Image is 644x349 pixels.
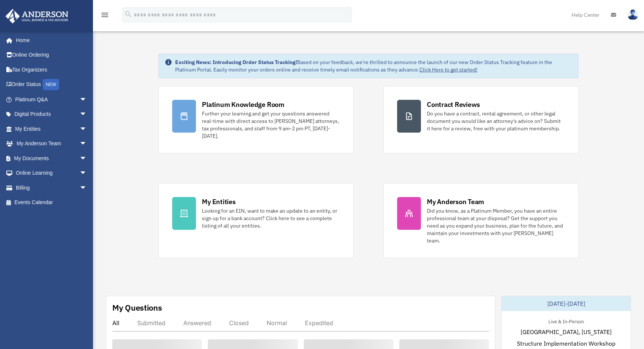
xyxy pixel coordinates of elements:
[5,121,98,136] a: My Entitiesarrow_drop_down
[5,92,98,107] a: Platinum Q&Aarrow_drop_down
[5,77,98,92] a: Order StatusNEW
[80,107,94,122] span: arrow_drop_down
[80,121,94,137] span: arrow_drop_down
[419,66,477,73] a: Click Here to get started!
[5,166,98,181] a: Online Learningarrow_drop_down
[517,339,615,348] span: Structure Implementation Workshop
[383,86,579,153] a: Contract Reviews Do you have a contract, rental agreement, or other legal document you would like...
[80,151,94,166] span: arrow_drop_down
[427,110,565,132] div: Do you have a contract, rental agreement, or other legal document you would like an attorney's ad...
[183,319,211,327] div: Answered
[502,296,631,311] div: [DATE]-[DATE]
[267,319,287,327] div: Normal
[5,180,98,195] a: Billingarrow_drop_down
[158,86,354,153] a: Platinum Knowledge Room Further your learning and get your questions answered real-time with dire...
[112,302,162,313] div: My Questions
[202,110,340,140] div: Further your learning and get your questions answered real-time with direct access to [PERSON_NAM...
[5,195,98,210] a: Events Calendar
[202,100,284,109] div: Platinum Knowledge Room
[3,9,71,23] img: Anderson Advisors Platinum Portal
[5,33,94,48] a: Home
[427,197,484,206] div: My Anderson Team
[100,13,109,19] a: menu
[80,136,94,152] span: arrow_drop_down
[5,136,98,151] a: My Anderson Teamarrow_drop_down
[5,48,98,63] a: Online Ordering
[202,197,235,206] div: My Entities
[175,59,297,66] strong: Exciting News: Introducing Order Status Tracking!
[542,317,590,325] div: Live & In-Person
[229,319,249,327] div: Closed
[175,58,572,73] div: Based on your feedback, we're thrilled to announce the launch of our new Order Status Tracking fe...
[137,319,165,327] div: Submitted
[80,92,94,107] span: arrow_drop_down
[202,207,340,229] div: Looking for an EIN, want to make an update to an entity, or sign up for a bank account? Click her...
[80,166,94,181] span: arrow_drop_down
[5,151,98,166] a: My Documentsarrow_drop_down
[427,207,565,244] div: Did you know, as a Platinum Member, you have an entire professional team at your disposal? Get th...
[427,100,480,109] div: Contract Reviews
[5,107,98,122] a: Digital Productsarrow_drop_down
[43,79,59,90] div: NEW
[124,10,132,18] i: search
[305,319,333,327] div: Expedited
[521,327,612,336] span: [GEOGRAPHIC_DATA], [US_STATE]
[158,183,354,258] a: My Entities Looking for an EIN, want to make an update to an entity, or sign up for a bank accoun...
[383,183,579,258] a: My Anderson Team Did you know, as a Platinum Member, you have an entire professional team at your...
[627,9,638,20] img: User Pic
[100,10,109,19] i: menu
[112,319,119,327] div: All
[5,62,98,77] a: Tax Organizers
[80,180,94,196] span: arrow_drop_down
